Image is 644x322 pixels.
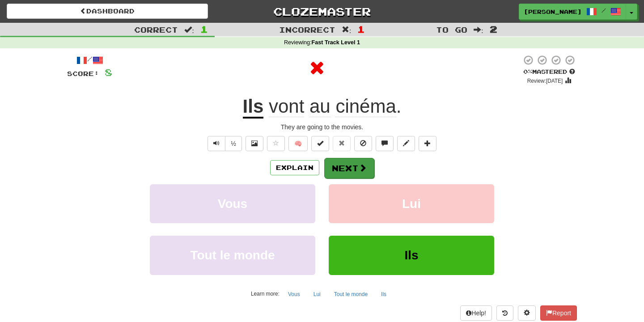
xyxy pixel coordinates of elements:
span: Tout le monde [190,248,275,262]
button: Edit sentence (alt+d) [397,136,415,151]
div: / [67,55,112,66]
button: Set this sentence to 100% Mastered (alt+m) [311,136,329,151]
button: Help! [460,305,492,321]
span: Vous [218,197,247,211]
button: Next [324,158,374,178]
span: cinéma [335,96,396,117]
button: Tout le monde [150,236,315,275]
span: 8 [105,67,112,78]
a: Clozemaster [221,4,423,19]
span: 0 % [523,68,532,75]
button: Add to collection (alt+a) [419,136,436,151]
span: 2 [490,24,497,34]
button: ½ [225,136,242,151]
button: Lui [309,288,326,301]
button: Vous [150,184,315,223]
button: Report [540,305,577,321]
button: Explain [270,160,319,175]
button: Show image (alt+x) [246,136,263,151]
button: Ignore sentence (alt+i) [354,136,372,151]
div: Mastered [521,68,577,76]
strong: Fast Track Level 1 [312,39,360,46]
div: Text-to-speech controls [206,136,242,151]
button: Round history (alt+y) [496,305,513,321]
button: Tout le monde [329,288,373,301]
button: Reset to 0% Mastered (alt+r) [333,136,351,151]
span: 1 [200,24,208,34]
small: Review: [DATE] [527,78,563,84]
span: 1 [357,24,365,34]
u: Ils [243,96,264,119]
span: : [184,26,194,34]
span: . [263,96,401,117]
span: vont [269,96,304,117]
div: They are going to the movies. [67,123,577,131]
a: [PERSON_NAME] / [519,4,626,20]
span: Score: [67,70,99,77]
span: au [309,96,330,117]
button: Lui [329,184,494,223]
span: Ils [404,248,418,262]
button: Ils [329,236,494,275]
span: : [474,26,483,34]
button: 🧠 [288,136,308,151]
button: Play sentence audio (ctl+space) [208,136,225,151]
button: Discuss sentence (alt+u) [376,136,394,151]
button: Favorite sentence (alt+f) [267,136,285,151]
span: : [342,26,352,34]
span: Correct [134,25,178,34]
button: Ils [376,288,391,301]
span: Incorrect [279,25,335,34]
small: Learn more: [251,291,280,297]
span: Lui [402,197,421,211]
button: Vous [283,288,305,301]
a: Dashboard [7,4,208,19]
span: / [602,7,606,13]
span: [PERSON_NAME] [524,8,582,16]
span: To go [436,25,467,34]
